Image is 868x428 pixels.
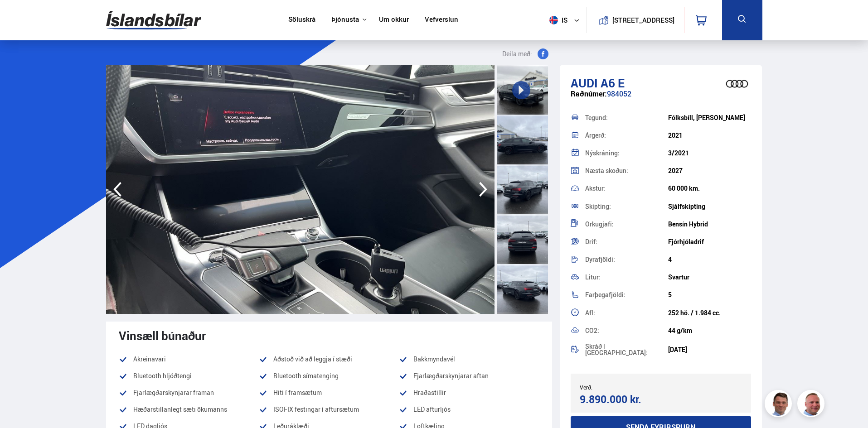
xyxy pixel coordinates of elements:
li: Bakkmyndavél [399,354,539,365]
li: Hæðarstillanlegt sæti ökumanns [119,404,259,415]
button: Þjónusta [331,15,359,24]
li: Hraðastillir [399,387,539,398]
div: 3/2021 [668,149,751,157]
div: Skráð í [GEOGRAPHIC_DATA]: [585,343,668,356]
div: Afl: [585,310,668,316]
div: 984052 [571,90,752,107]
div: Svartur [668,274,751,281]
div: 44 g/km [668,327,751,334]
div: 5 [668,291,751,298]
li: ISOFIX festingar í aftursætum [259,404,399,415]
li: Fjarlægðarskynjarar framan [119,387,259,398]
div: Bensín Hybrid [668,221,751,228]
img: 2978712.jpeg [106,65,495,314]
button: is [546,7,587,34]
div: CO2: [585,327,668,334]
div: Árgerð: [585,132,668,139]
div: 2021 [668,132,751,139]
div: 9.890.000 kr. [580,393,658,405]
div: Akstur: [585,185,668,192]
div: 252 hö. / 1.984 cc. [668,309,751,317]
img: G0Ugv5HjCgRt.svg [106,5,201,35]
img: FbJEzSuNWCJXmdc-.webp [766,391,793,418]
span: is [546,16,568,24]
li: Hiti í framsætum [259,387,399,398]
button: [STREET_ADDRESS] [616,16,671,24]
div: 2027 [668,167,751,174]
a: Um okkur [379,15,409,25]
li: Bluetooth símatenging [259,370,399,381]
span: Audi [571,75,598,91]
li: Akreinavari [119,354,259,365]
img: svg+xml;base64,PHN2ZyB4bWxucz0iaHR0cDovL3d3dy53My5vcmcvMjAwMC9zdmciIHdpZHRoPSI1MTIiIGhlaWdodD0iNT... [549,16,558,24]
div: Nýskráning: [585,150,668,156]
div: [DATE] [668,346,751,353]
div: Sjálfskipting [668,203,751,210]
div: Farþegafjöldi: [585,292,668,298]
a: Vefverslun [425,15,458,25]
button: Open LiveChat chat widget [7,4,34,31]
li: Bluetooth hljóðtengi [119,370,259,381]
div: Litur: [585,274,668,280]
span: Raðnúmer: [571,89,607,99]
div: Dyrafjöldi: [585,256,668,263]
img: siFngHWaQ9KaOqBr.png [799,391,826,418]
div: Tegund: [585,115,668,121]
div: Orkugjafi: [585,221,668,227]
div: Fólksbíll, [PERSON_NAME] [668,114,751,121]
div: Verð: [580,384,661,390]
li: Aðstoð við að leggja í stæði [259,354,399,365]
span: Deila með: [502,48,532,59]
img: brand logo [719,70,755,98]
li: Fjarlægðarskynjarar aftan [399,370,539,381]
div: Næsta skoðun: [585,168,668,174]
li: LED afturljós [399,404,539,415]
a: Söluskrá [288,15,315,25]
div: Vinsæll búnaður [119,329,539,342]
a: [STREET_ADDRESS] [592,7,679,33]
div: Skipting: [585,203,668,210]
span: A6 E [601,75,625,91]
div: 4 [668,256,751,263]
div: 60 000 km. [668,185,751,192]
div: Fjórhjóladrif [668,238,751,245]
button: Deila með: [499,48,552,59]
div: Drif: [585,239,668,245]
